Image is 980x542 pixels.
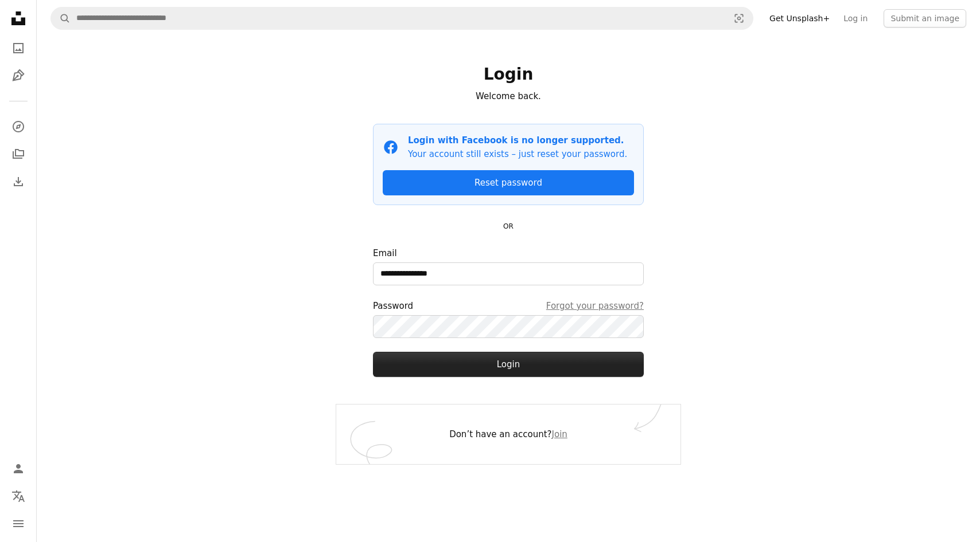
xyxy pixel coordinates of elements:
[50,7,753,30] form: Find visuals sitewide
[7,115,30,138] a: Explore
[7,170,30,193] a: Download History
[383,170,634,195] a: Reset password
[552,429,567,439] a: Join
[884,9,966,28] button: Submit an image
[373,246,644,285] label: Email
[408,133,627,147] p: Login with Facebook is no longer supported.
[7,7,30,32] a: Home — Unsplash
[546,299,644,313] a: Forgot your password?
[7,457,30,480] a: Log in / Sign up
[373,315,644,338] input: PasswordForgot your password?
[51,7,71,29] button: Search Unsplash
[7,512,30,535] button: Menu
[373,64,644,85] h1: Login
[373,262,644,285] input: Email
[7,37,30,60] a: Photos
[408,147,627,161] p: Your account still exists – just reset your password.
[373,299,644,313] div: Password
[373,352,644,377] button: Login
[7,64,30,87] a: Illustrations
[503,222,514,230] small: OR
[837,9,874,28] a: Log in
[7,143,30,166] a: Collections
[373,89,644,103] p: Welcome back.
[763,9,837,28] a: Get Unsplash+
[7,485,30,508] button: Language
[725,7,753,29] button: Visual search
[336,404,680,464] div: Don’t have an account?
